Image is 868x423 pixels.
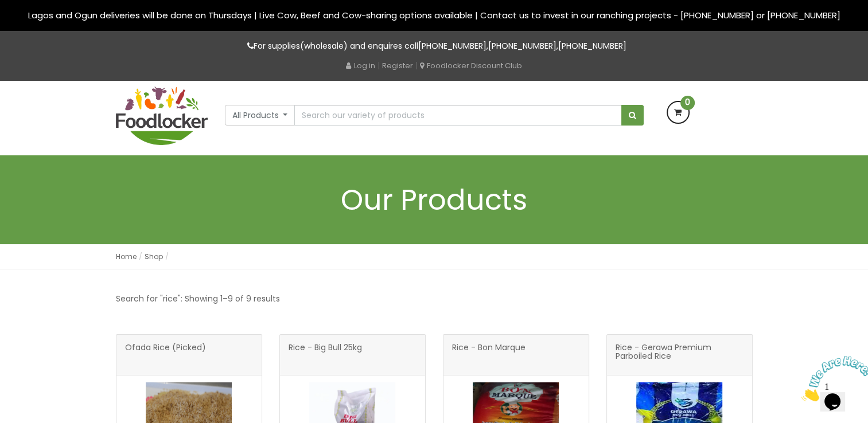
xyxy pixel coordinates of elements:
iframe: chat widget [797,351,868,406]
span: 0 [680,96,695,110]
button: All Products [225,105,295,126]
a: Foodlocker Discount Club [420,60,522,71]
span: Rice - Big Bull 25kg [289,343,362,366]
img: FoodLocker [116,87,208,145]
a: [PHONE_NUMBER] [558,40,626,52]
a: Log in [346,60,375,71]
span: | [415,60,418,71]
img: Chat attention grabber [5,5,76,50]
span: Ofada Rice (Picked) [125,343,206,366]
span: Rice - Gerawa Premium Parboiled Rice [616,343,744,366]
a: [PHONE_NUMBER] [418,40,486,52]
span: Lagos and Ogun deliveries will be done on Thursdays | Live Cow, Beef and Cow-sharing options avai... [28,9,840,21]
span: Rice - Bon Marque [452,343,526,366]
input: Search our variety of products [294,105,621,126]
p: Search for "rice": Showing 1–9 of 9 results [116,292,280,305]
h1: Our Products [116,184,753,216]
a: Shop [145,252,163,261]
a: Home [116,252,137,261]
span: | [377,60,380,71]
a: Register [382,60,413,71]
span: 1 [5,5,9,14]
a: [PHONE_NUMBER] [488,40,556,52]
p: For supplies(wholesale) and enquires call , , [116,40,753,53]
